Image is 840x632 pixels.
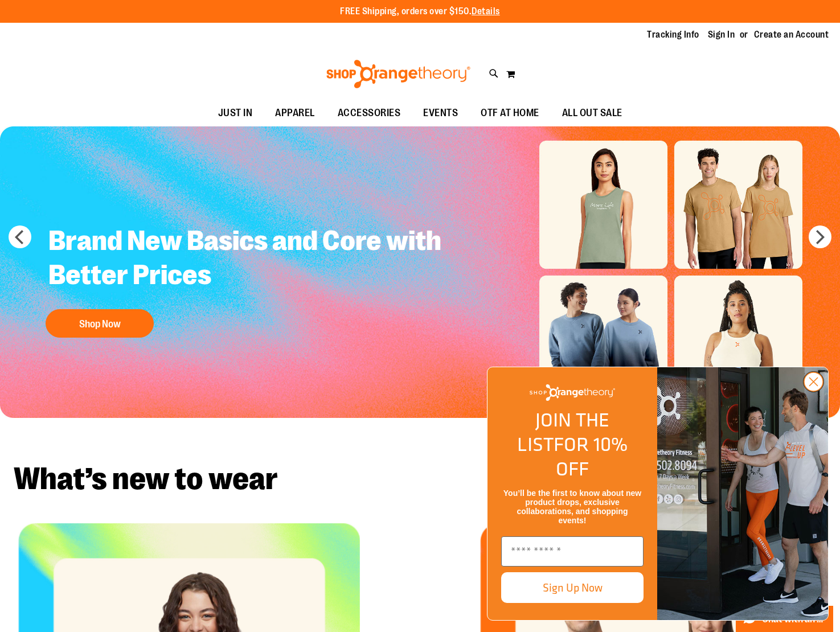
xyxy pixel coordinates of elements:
a: Details [472,6,500,17]
span: JUST IN [218,100,253,126]
button: Shop Now [46,309,154,338]
a: Tracking Info [647,28,699,41]
input: Enter email [501,536,644,567]
button: next [809,225,831,248]
span: APPAREL [275,100,315,126]
span: ACCESSORIES [338,100,401,126]
button: Sign Up Now [501,572,644,603]
span: FOR 10% OFF [554,430,628,483]
a: Sign In [708,28,735,41]
button: Close dialog [803,371,824,392]
h2: Brand New Basics and Core with Better Prices [40,215,452,303]
img: Shop Orangetheory [325,60,472,88]
img: Shop Orangetheory [530,384,615,401]
a: Brand New Basics and Core with Better Prices Shop Now [40,215,452,343]
span: JOIN THE LIST [517,405,609,458]
span: ALL OUT SALE [562,100,622,126]
p: FREE Shipping, orders over $150. [340,5,500,18]
div: FLYOUT Form [476,355,840,632]
button: prev [9,225,31,248]
img: Shop Orangtheory [657,367,828,620]
span: OTF AT HOME [481,100,539,126]
span: EVENTS [423,100,458,126]
h2: What’s new to wear [14,463,826,495]
a: Create an Account [754,28,829,41]
span: You’ll be the first to know about new product drops, exclusive collaborations, and shopping events! [503,489,641,525]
